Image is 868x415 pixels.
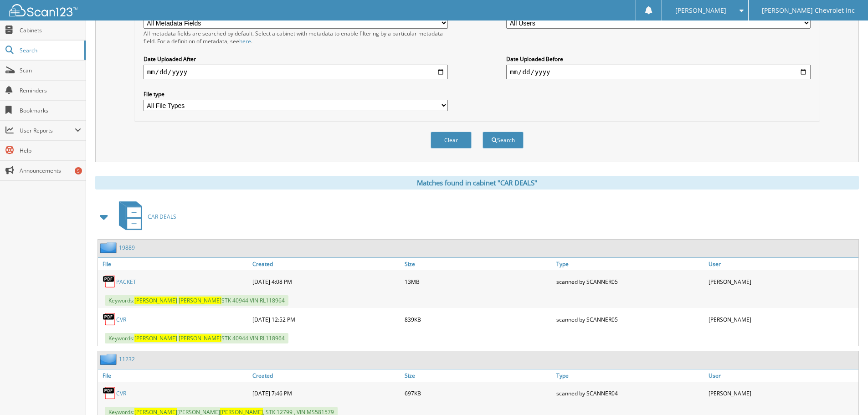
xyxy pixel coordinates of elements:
[20,127,75,134] span: User Reports
[119,355,135,363] a: 11232
[144,90,448,98] label: File type
[506,55,811,63] label: Date Uploaded Before
[250,258,402,270] a: Created
[554,258,706,270] a: Type
[706,272,858,291] div: [PERSON_NAME]
[554,272,706,291] div: scanned by SCANNER05
[179,297,221,304] span: [PERSON_NAME]
[506,65,811,79] input: end
[706,369,858,382] a: User
[402,384,555,402] div: 697KB
[75,167,82,174] div: 5
[116,316,126,323] a: CVR
[20,167,81,174] span: Announcements
[119,244,135,251] a: 19889
[144,30,448,45] div: All metadata fields are searched by default. Select a cabinet with metadata to enable filtering b...
[113,199,176,235] a: CAR DEALS
[706,258,858,270] a: User
[116,278,136,286] a: PACKET
[675,8,726,13] span: [PERSON_NAME]
[103,386,116,400] img: PDF.png
[402,258,555,270] a: Size
[100,242,119,253] img: folder2.png
[20,46,80,54] span: Search
[250,272,402,291] div: [DATE] 4:08 PM
[431,132,472,149] button: Clear
[134,334,177,342] span: [PERSON_NAME]
[144,55,448,63] label: Date Uploaded After
[103,275,116,288] img: PDF.png
[20,147,81,154] span: Help
[554,310,706,328] div: scanned by SCANNER05
[402,369,555,382] a: Size
[9,4,77,16] img: scan123-logo-white.svg
[103,313,116,326] img: PDF.png
[20,67,81,74] span: Scan
[483,132,524,149] button: Search
[706,310,858,328] div: [PERSON_NAME]
[116,389,126,397] a: CVR
[250,369,402,382] a: Created
[239,37,251,45] a: here
[105,333,288,343] span: Keywords: STK 40944 VIN RL118964
[20,107,81,114] span: Bookmarks
[144,65,448,79] input: start
[20,87,81,94] span: Reminders
[95,176,859,190] div: Matches found in cabinet "CAR DEALS"
[554,384,706,402] div: scanned by SCANNER04
[100,354,119,365] img: folder2.png
[105,295,288,306] span: Keywords: STK 40944 VIN RL118964
[402,272,555,291] div: 13MB
[822,371,868,415] iframe: Chat Widget
[250,384,402,402] div: [DATE] 7:46 PM
[134,297,177,304] span: [PERSON_NAME]
[250,310,402,328] div: [DATE] 12:52 PM
[554,369,706,382] a: Type
[20,26,81,34] span: Cabinets
[402,310,555,328] div: 839KB
[98,258,250,270] a: File
[762,8,855,13] span: [PERSON_NAME] Chevrolet Inc
[179,334,221,342] span: [PERSON_NAME]
[148,213,176,220] span: CAR DEALS
[98,369,250,382] a: File
[706,384,858,402] div: [PERSON_NAME]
